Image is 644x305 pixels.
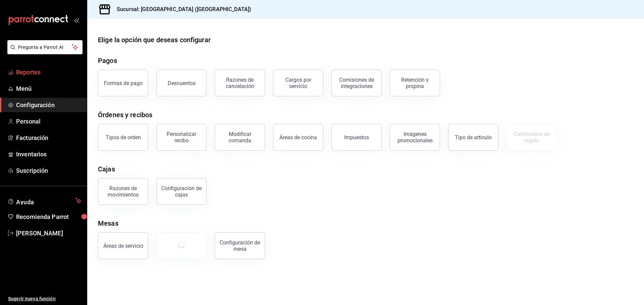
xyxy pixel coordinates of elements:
div: Configuración de mesa [219,239,261,252]
button: Pregunta a Parrot AI [7,40,83,54]
button: Configuración de cajas [156,178,207,205]
button: Tipos de orden [98,124,148,151]
button: Tipo de artículo [448,124,498,151]
span: Menú [16,84,82,93]
div: Cajas [98,164,115,174]
button: Formas de pago [98,70,148,96]
div: Descuentos [168,80,196,86]
div: Razones de movimientos [102,185,144,198]
button: Áreas de servicio [98,232,148,259]
button: Impuestos [331,124,382,151]
span: [PERSON_NAME] [16,229,82,238]
span: Facturación [16,133,82,142]
div: Tipos de orden [106,134,141,141]
span: Configuración [16,100,82,109]
div: Mesas [98,218,118,228]
div: Tipo de artículo [455,134,492,141]
div: Comisiones de integraciones [336,77,377,89]
div: Elige la opción que deseas configurar [98,35,211,45]
button: open_drawer_menu [74,17,79,23]
div: Órdenes y recibos [98,110,152,120]
span: Reportes [16,68,82,77]
div: Formas de pago [104,80,143,86]
span: Suscripción [16,166,82,175]
div: Modificar comanda [219,131,261,144]
span: Recomienda Parrot [16,212,82,221]
div: Áreas de servicio [103,243,143,249]
span: Sugerir nueva función [8,295,82,302]
a: Pregunta a Parrot AI [5,49,83,56]
button: Modificar comanda [215,124,265,151]
span: Pregunta a Parrot AI [18,44,72,51]
span: Personal [16,117,82,126]
button: Cargos por servicio [273,70,323,96]
button: Personalizar recibo [156,124,207,151]
button: Áreas de cocina [273,124,323,151]
button: Razones de cancelación [215,70,265,96]
div: Configuración de cajas [161,185,202,198]
div: Certificados de regalo [511,131,552,144]
button: Descuentos [156,70,207,96]
h3: Sucursal: [GEOGRAPHIC_DATA] ([GEOGRAPHIC_DATA]) [111,5,251,13]
button: Configuración de mesa [215,232,265,259]
span: Ayuda [16,197,73,205]
div: Impuestos [344,134,369,141]
button: Razones de movimientos [98,178,148,205]
div: Cargos por servicio [277,77,319,89]
div: Retención y propina [394,77,436,89]
div: Personalizar recibo [161,131,202,144]
div: Razones de cancelación [219,77,261,89]
button: Certificados de regalo [506,124,557,151]
div: Áreas de cocina [279,134,317,141]
button: Retención y propina [390,70,440,96]
button: Comisiones de integraciones [331,70,382,96]
button: Imágenes promocionales [390,124,440,151]
span: Inventarios [16,150,82,159]
div: Pagos [98,56,117,66]
div: Imágenes promocionales [394,131,436,144]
